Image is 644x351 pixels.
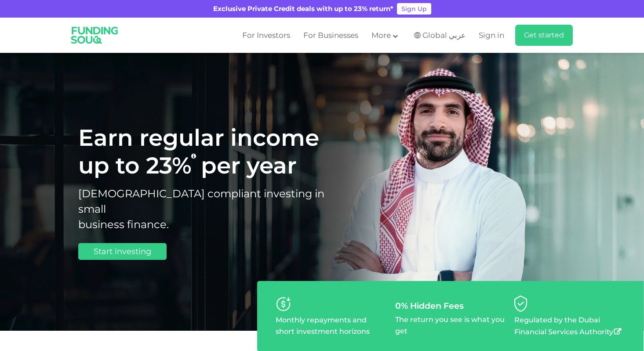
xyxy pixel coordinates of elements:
div: Exclusive Private Credit deals with up to 23% return* [213,4,393,14]
a: Sign Up [397,3,431,15]
span: More [371,31,391,40]
span: Earn regular income up to 23% [78,124,319,179]
p: Regulated by the Dubai Financial Services Authority [514,314,625,338]
span: Get started [524,31,564,39]
span: Start investing [94,247,151,256]
a: Start investing [78,243,167,260]
p: The return you see is what you get [395,314,506,337]
img: personaliseYourRisk [276,296,291,312]
img: diversifyYourPortfolioByLending [514,296,527,312]
i: 23% IRR (expected) ~ 15% Net yield (expected) [191,153,196,159]
a: Sign in [477,28,504,43]
span: per year [201,151,297,179]
img: SA Flag [414,32,421,38]
h2: [DEMOGRAPHIC_DATA] compliant investing in small business finance. [78,186,338,232]
span: Global عربي [422,30,466,41]
img: Logo [65,19,124,51]
div: 0% Hidden Fees [395,301,506,311]
p: Monthly repayments and short investment horizons [276,314,386,337]
a: For Investors [240,28,292,43]
a: For Businesses [301,28,360,43]
span: Sign in [479,31,504,40]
